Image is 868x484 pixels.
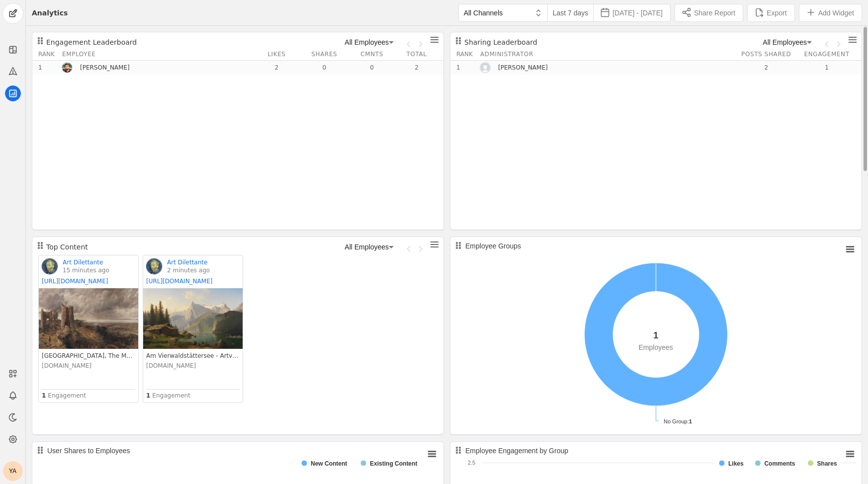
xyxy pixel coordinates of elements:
[689,418,692,424] tspan: 1
[799,4,862,22] button: Add Widget
[300,48,348,60] div: Shares
[42,352,135,360] span: Hadleigh Castle, The Mouth of the Thames–Morning after a Stormy Night - Artvee
[498,64,586,72] div: Yousif Abood
[32,48,62,60] div: Employee Rank
[553,8,589,18] span: Last 7 days
[311,460,347,467] text: New Content
[430,239,439,253] app-icon-button: Chart context menu
[42,392,46,400] div: 1
[42,258,58,274] img: cache
[62,63,72,73] img: cache
[39,288,138,349] img: cache
[450,237,862,434] svg: Employee Groups
[3,461,23,481] button: YA
[465,242,521,250] text: Employee Groups
[694,8,735,18] span: Share Report
[42,361,135,371] span: [DOMAIN_NAME]
[798,48,862,60] div: Employee Engagement
[80,64,168,72] div: Wissam Sameer
[747,4,794,22] button: Export
[480,63,490,73] img: unknown-user-light.svg
[734,48,798,60] div: Number of Posts Shared with Employees
[62,48,253,60] div: Employee Name
[146,352,240,360] span: Am Vierwaldstättersee - Artvee
[450,48,480,60] div: User Rank
[146,361,240,371] span: [DOMAIN_NAME]
[664,418,692,424] text: No Group:
[848,34,858,48] app-icon-button: Chart context menu
[370,460,417,467] text: Existing Content
[818,8,854,18] span: Add Widget
[480,48,734,60] div: User Name
[146,258,162,274] img: cache
[42,278,108,285] a: [URL][DOMAIN_NAME]
[763,38,807,46] span: All Employees
[143,349,243,374] a: Am Vierwaldstättersee - Artvee[DOMAIN_NAME]
[167,258,207,266] a: Art Dilettante
[46,242,88,252] div: Top Content
[594,4,671,22] button: [DATE] - [DATE]
[143,255,243,403] a: Art Dilettante2 minutes ago[URL][DOMAIN_NAME]Am Vierwaldstättersee - Artvee[DOMAIN_NAME]1Engagement
[146,392,150,400] div: 1
[817,460,837,467] text: Shares
[653,330,658,340] strong: 1
[47,447,130,455] text: User Shares to Employees
[48,392,86,399] span: Engagement
[253,48,301,60] div: Likes
[143,288,243,349] img: cache
[468,460,475,466] text: 2.5
[345,38,389,46] span: All Employees
[396,48,443,60] div: Total Engagements
[39,349,138,374] a: [GEOGRAPHIC_DATA], The Mouth of the Thames–Morning after a Stormy Night - Artvee[DOMAIN_NAME]
[767,8,786,18] span: Export
[430,34,439,48] app-icon-button: Chart context menu
[38,255,139,403] a: Art Dilettante15 minutes ago[URL][DOMAIN_NAME][GEOGRAPHIC_DATA], The Mouth of the Thames–Morning ...
[464,37,537,47] div: Sharing Leaderboard
[167,266,210,274] a: 2 minutes ago
[764,460,795,467] text: Comments
[465,447,568,455] text: Employee Engagement by Group
[146,278,212,285] a: [URL][DOMAIN_NAME]
[345,243,389,251] span: All Employees
[464,9,503,17] span: All Channels
[548,4,594,22] button: Last 7 days
[728,460,744,467] text: Likes
[348,48,396,60] div: Comments
[63,258,103,266] a: Art Dilettante
[32,8,68,18] div: Analytics
[639,342,673,352] div: Employees
[152,392,190,399] span: Engagement
[612,8,663,18] span: [DATE] - [DATE]
[675,4,743,22] button: Share Report
[46,37,137,47] div: Engagement Leaderboard
[63,266,109,274] a: 15 minutes ago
